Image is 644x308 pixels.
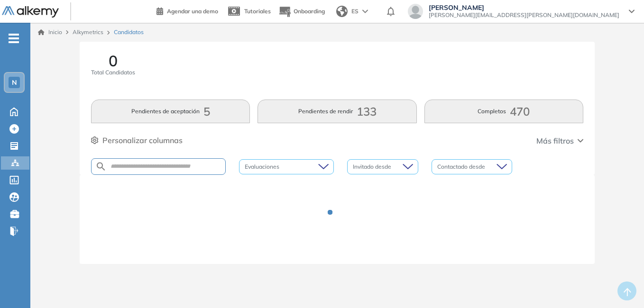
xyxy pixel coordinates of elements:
[91,135,183,146] button: Personalizar columnas
[109,53,118,68] span: 0
[12,79,17,86] span: N
[102,135,183,146] span: Personalizar columnas
[351,7,359,16] span: ES
[9,37,19,39] i: -
[336,6,348,17] img: world
[536,135,583,146] button: Más filtros
[536,135,574,146] span: Más filtros
[294,8,325,15] span: Onboarding
[362,9,368,13] img: arrow
[424,100,583,123] button: Completos470
[429,4,619,11] span: [PERSON_NAME]
[38,28,62,36] a: Inicio
[429,11,619,19] span: [PERSON_NAME][EMAIL_ADDRESS][PERSON_NAME][DOMAIN_NAME]
[2,6,59,18] img: Logo
[114,28,144,36] span: Candidatos
[258,100,416,123] button: Pendientes de rendir133
[278,1,325,22] button: Onboarding
[167,8,218,15] span: Agendar una demo
[91,100,250,123] button: Pendientes de aceptación5
[95,161,107,172] img: SEARCH_ALT
[73,28,103,36] span: Alkymetrics
[91,68,135,77] span: Total Candidatos
[156,5,218,16] a: Agendar una demo
[244,8,271,15] span: Tutoriales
